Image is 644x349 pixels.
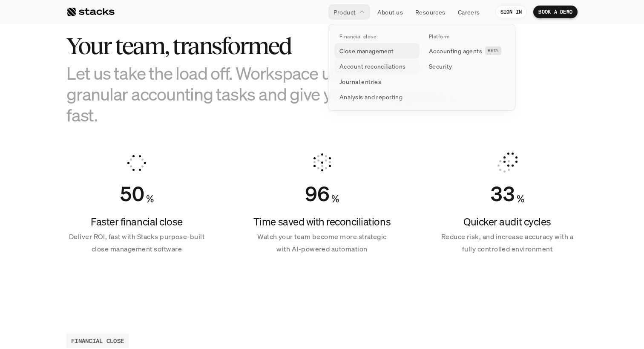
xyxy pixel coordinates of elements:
a: Security [424,58,509,74]
h4: % [331,192,339,206]
p: Reduce risk, and increase accuracy with a fully controlled environment [437,231,578,255]
p: Close management [339,46,394,55]
p: Watch your team become more strategic with AI-powered automation [252,231,392,255]
h4: Quicker audit cycles [437,215,578,229]
p: Platform [429,34,450,40]
p: Analysis and reporting [339,92,402,101]
h4: % [146,192,154,206]
p: Financial close [339,34,376,40]
p: Deliver ROI, fast with Stacks purpose-built close management software [66,231,207,255]
h4: Faster financial close [66,215,207,229]
p: Security [429,62,452,71]
p: About us [377,8,403,17]
p: Journal entries [339,77,381,86]
p: Resources [415,8,446,17]
h2: BETA [488,48,499,53]
p: SIGN IN [500,9,522,15]
div: Counter ends at 96 [305,182,330,206]
h2: FINANCIAL CLOSE [71,336,124,345]
a: Journal entries [334,74,420,89]
div: Counter ends at 33 [490,182,515,206]
a: Careers [453,4,485,20]
a: Privacy Policy [101,162,138,168]
a: Accounting agentsBETA [424,43,509,58]
h3: Let us take the load off. Workspace uses AI to automate granular accounting tasks and give you th... [66,63,492,126]
p: Careers [458,8,480,17]
div: Counter ends at 50 [120,182,144,206]
h2: Your team, transformed [66,33,492,59]
a: Close management [334,43,420,58]
p: Product [333,8,356,17]
a: BOOK A DEMO [533,6,578,18]
p: BOOK A DEMO [538,9,572,15]
p: Accounting agents [429,46,482,55]
a: Analysis and reporting [334,89,420,104]
h4: Time saved with reconciliations [252,215,392,229]
a: About us [372,4,408,20]
a: Resources [410,4,451,20]
p: Account reconciliations [339,62,406,71]
a: Account reconciliations [334,58,420,74]
a: SIGN IN [495,6,527,18]
h4: % [517,192,524,206]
